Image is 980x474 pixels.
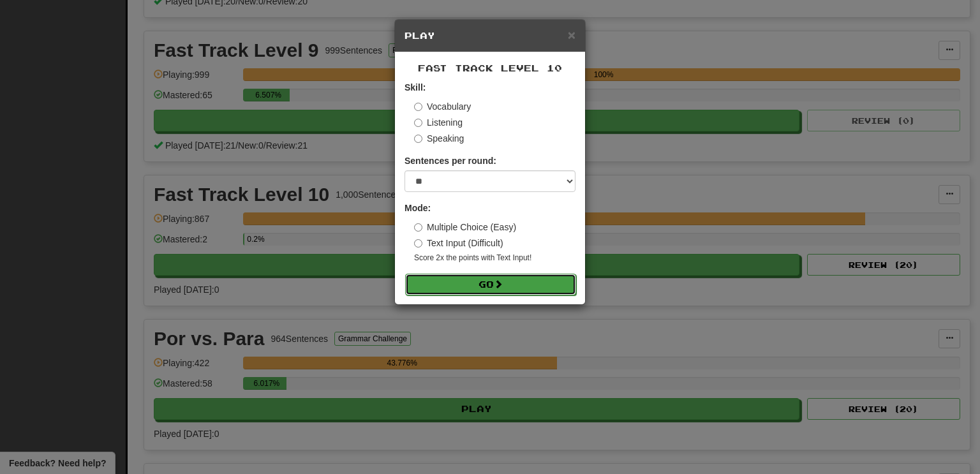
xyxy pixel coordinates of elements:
[418,63,562,73] span: Fast Track Level 10
[568,28,575,41] button: Close
[568,27,575,42] span: ×
[414,119,422,127] input: Listening
[405,82,426,93] strong: Skill:
[414,223,422,232] input: Multiple Choice (Easy)
[414,103,422,111] input: Vocabulary
[405,29,575,42] h5: Play
[414,116,463,129] label: Listening
[405,203,431,213] strong: Mode:
[414,253,575,263] small: Score 2x the points with Text Input !
[414,221,516,233] label: Multiple Choice (Easy)
[414,135,422,143] input: Speaking
[414,239,422,248] input: Text Input (Difficult)
[405,154,496,167] label: Sentences per round:
[414,132,464,145] label: Speaking
[414,100,471,113] label: Vocabulary
[405,274,576,295] button: Go
[414,237,503,249] label: Text Input (Difficult)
